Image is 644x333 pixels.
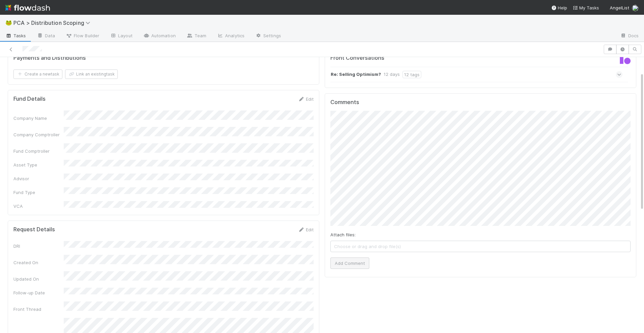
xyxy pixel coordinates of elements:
[13,203,64,209] div: VCA
[13,175,64,182] div: Advisor
[330,257,369,269] button: Add Comment
[13,69,62,79] button: Create a newtask
[212,31,250,42] a: Analytics
[13,148,64,154] div: Fund Comptroller
[13,115,64,122] div: Company Name
[13,289,64,296] div: Follow-up Date
[13,243,64,249] div: DRI
[331,241,630,252] span: Choose or drag and drop file(s)
[331,71,381,78] strong: Re: Selling Optimism?
[13,161,64,168] div: Asset Type
[13,226,55,233] h5: Request Details
[5,2,50,13] img: logo-inverted-e16ddd16eac7371096b0.svg
[632,5,639,11] img: avatar_ad9da010-433a-4b4a-a484-836c288de5e1.png
[105,31,138,42] a: Layout
[13,96,46,102] h5: Fund Details
[573,5,599,10] span: My Tasks
[5,20,12,26] span: 🐸
[13,19,94,26] span: PCA > Distribution Scoping
[384,71,400,78] div: 12 days
[551,4,567,11] div: Help
[615,31,644,42] a: Docs
[13,259,64,266] div: Created On
[138,31,181,42] a: Automation
[5,32,26,39] span: Tasks
[13,131,64,138] div: Company Comptroller
[32,31,60,42] a: Data
[13,189,64,196] div: Fund Type
[60,31,105,42] a: Flow Builder
[13,55,86,61] h5: Payments and Distributions
[250,31,286,42] a: Settings
[620,53,631,64] img: front-logo-b4b721b83371efbadf0a.svg
[330,55,476,61] h5: Front Conversations
[610,5,629,10] span: AngelList
[66,32,99,39] span: Flow Builder
[65,69,118,79] button: Link an existingtask
[13,306,64,313] div: Front Thread
[181,31,212,42] a: Team
[573,4,599,11] a: My Tasks
[13,276,64,282] div: Updated On
[298,96,314,102] a: Edit
[330,99,631,106] h5: Comments
[330,231,356,238] label: Attach files:
[298,227,314,232] a: Edit
[402,71,421,78] div: 12 tags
